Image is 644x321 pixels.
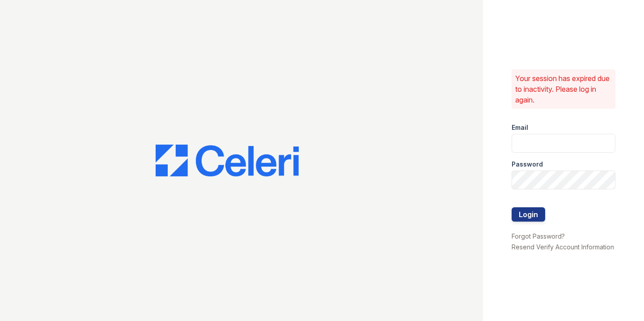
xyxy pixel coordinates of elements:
[512,243,614,251] a: Resend Verify Account Information
[512,123,528,132] label: Email
[515,73,612,105] p: Your session has expired due to inactivity. Please log in again.
[512,207,545,222] button: Login
[156,145,299,177] img: CE_Logo_Blue-a8612792a0a2168367f1c8372b55b34899dd931a85d93a1a3d3e32e68fde9ad4.png
[512,160,543,169] label: Password
[512,232,565,240] a: Forgot Password?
